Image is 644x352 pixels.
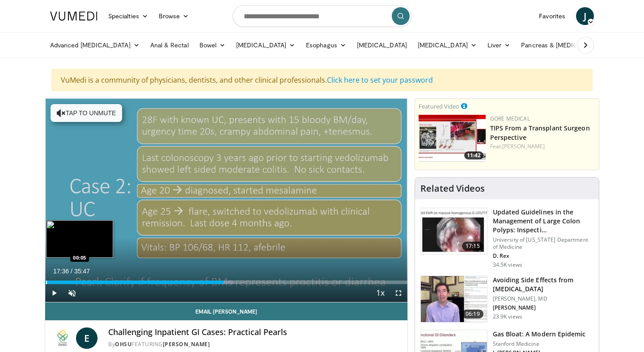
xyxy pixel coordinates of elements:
img: image.jpeg [46,220,113,258]
h3: Avoiding Side Effects from [MEDICAL_DATA] [493,276,593,293]
a: 11:42 [419,115,486,162]
span: 17:15 [462,242,483,251]
div: Feat. [490,142,595,151]
span: 17:36 [53,268,69,275]
a: Pancreas & [MEDICAL_DATA] [516,36,620,54]
button: Fullscreen [390,284,407,302]
p: [PERSON_NAME] [493,304,593,311]
a: [MEDICAL_DATA] [352,36,412,54]
a: Liver [482,36,516,54]
a: [PERSON_NAME] [502,142,545,150]
a: Anal & Rectal [145,36,194,54]
button: Play [45,284,63,302]
h4: Challenging Inpatient GI Cases: Practical Pearls [108,327,400,337]
a: Browse [153,7,195,25]
p: Stanford Medicine [493,340,586,348]
small: Featured Video [419,102,459,110]
span: 35:47 [74,268,90,275]
span: 06:19 [462,310,483,318]
a: [PERSON_NAME] [163,340,210,348]
a: Specialties [103,7,153,25]
h4: Related Videos [420,183,485,194]
img: 6f9900f7-f6e7-4fd7-bcbb-2a1dc7b7d476.150x105_q85_crop-smart_upscale.jpg [421,276,487,323]
div: VuMedi is a community of physicians, dentists, and other clinical professionals. [51,69,593,91]
a: [MEDICAL_DATA] [231,36,301,54]
p: 23.9K views [493,313,522,320]
div: By FEATURING [108,340,400,348]
a: 17:15 Updated Guidelines in the Management of Large Colon Polyps: Inspecti… University of [US_STA... [420,208,593,268]
a: Gore Medical [490,115,530,122]
button: Tap to unmute [51,104,122,122]
a: Click here to set your password [327,75,433,85]
img: dfcfcb0d-b871-4e1a-9f0c-9f64970f7dd8.150x105_q85_crop-smart_upscale.jpg [421,208,487,255]
span: / [71,268,72,275]
img: 4003d3dc-4d84-4588-a4af-bb6b84f49ae6.150x105_q85_crop-smart_upscale.jpg [419,115,486,162]
img: OHSU [52,327,72,349]
input: Search topics, interventions [233,5,411,27]
h3: Updated Guidelines in the Management of Large Colon Polyps: Inspecti… [493,208,593,235]
a: 06:19 Avoiding Side Effects from [MEDICAL_DATA] [PERSON_NAME], MD [PERSON_NAME] 23.9K views [420,276,593,323]
p: University of [US_STATE] Department of Medicine [493,236,593,251]
video-js: Video Player [45,99,407,302]
span: 11:42 [464,151,483,159]
a: Bowel [194,36,231,54]
p: 34.5K views [493,261,522,268]
img: VuMedi Logo [50,12,97,21]
a: Advanced [MEDICAL_DATA] [45,36,145,54]
a: E [76,327,97,349]
a: J [576,7,594,25]
a: Favorites [534,7,571,25]
p: [PERSON_NAME], MD [493,295,593,302]
h3: Gas Bloat: A Modern Epidemic [493,330,586,339]
a: [MEDICAL_DATA] [412,36,482,54]
a: Esophagus [301,36,352,54]
a: OHSU [115,340,131,348]
button: Playback Rate [372,284,390,302]
a: TIPS From a Transplant Surgeon Perspective [490,124,590,142]
p: D. Rex [493,252,593,260]
a: Email [PERSON_NAME] [45,302,407,320]
div: Progress Bar [45,281,407,284]
button: Unmute [63,284,81,302]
